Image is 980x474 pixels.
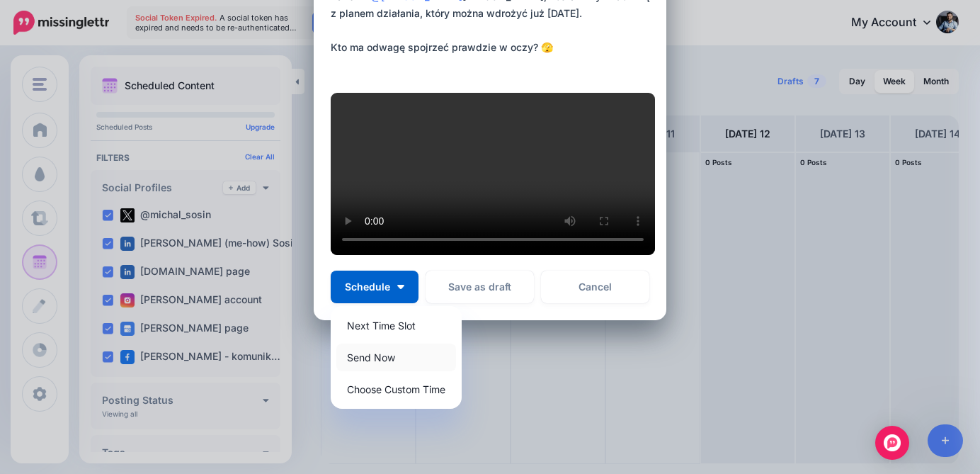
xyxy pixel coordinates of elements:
button: Schedule [331,271,418,303]
div: Schedule [331,306,462,409]
img: arrow-down-white.png [397,285,404,289]
button: Save as draft [426,271,534,303]
a: Cancel [541,271,649,303]
div: Open Intercom Messenger [875,426,909,460]
a: Send Now [336,344,456,371]
a: Next Time Slot [336,312,456,339]
a: Choose Custom Time [336,376,456,403]
span: Schedule [345,282,390,292]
